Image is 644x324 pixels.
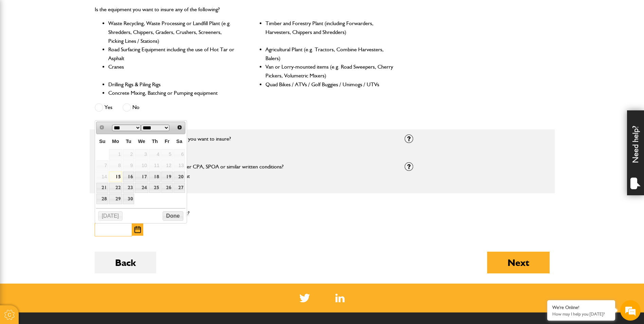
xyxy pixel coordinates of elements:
[173,172,185,182] a: 20
[108,45,237,62] li: Road Surfacing Equipment including the use of Hot Tar or Asphalt
[123,103,140,112] label: No
[134,226,141,233] img: Choose date
[108,80,237,89] li: Drilling Rigs & Piling Rigs
[335,294,345,302] a: LinkedIn
[265,80,394,89] li: Quad Bikes / ATVs / Golf Buggies / Unimogs / UTVs
[135,183,148,193] a: 24
[138,139,145,144] span: Wednesday
[335,294,345,302] img: Linked In
[265,62,394,80] li: Van or Lorry-mounted items (e.g. Road Sweepers, Cherry Pickers, Volumetric Mixers)
[123,183,134,193] a: 23
[96,194,108,204] a: 28
[123,172,134,182] a: 16
[108,89,237,97] li: Concrete Mixing, Batching or Pumping equipment
[109,194,122,204] a: 29
[299,294,310,302] img: Twitter
[265,19,394,45] li: Timber and Forestry Plant (including Forwarders, Harvesters, Chippers and Shredders)
[99,139,105,144] span: Sunday
[165,139,169,144] span: Friday
[173,183,185,193] a: 27
[98,211,123,221] button: [DATE]
[95,136,394,142] label: How many items of owned equipment do you want to insure?
[95,103,112,112] label: Yes
[627,110,644,195] div: Need help?
[123,194,134,204] a: 30
[95,164,283,169] label: Is the equipment hired out exclusively under CPA, SPOA or similar written conditions?
[163,211,183,221] button: Done
[149,183,161,193] a: 25
[108,19,237,45] li: Waste Recycling, Waste Processing or Landfill Plant (e.g. Shredders, Chippers, Graders, Crushers,...
[175,123,185,132] a: Next
[96,183,108,193] a: 21
[265,45,394,62] li: Agricultural Plant (e.g. Tractors, Combine Harvesters, Balers)
[95,252,156,273] button: Back
[109,183,122,193] a: 22
[176,139,182,144] span: Saturday
[487,252,550,273] button: Next
[108,62,237,80] li: Cranes
[552,305,610,310] div: We're Online!
[126,139,131,144] span: Tuesday
[149,172,161,182] a: 18
[95,5,394,14] p: Is the equipment you want to insure any of the following?
[161,172,173,182] a: 19
[552,311,610,317] p: How may I help you today?
[135,172,148,182] a: 17
[177,125,182,130] span: Next
[109,172,122,182] a: 15
[152,139,158,144] span: Thursday
[112,139,119,144] span: Monday
[161,183,173,193] a: 26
